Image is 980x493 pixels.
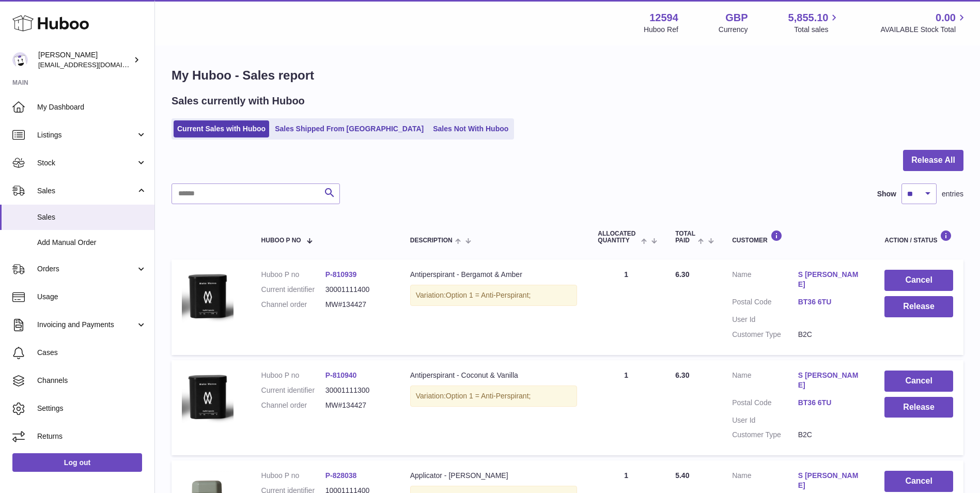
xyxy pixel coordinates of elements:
[261,285,325,295] dt: Current identifier
[37,238,147,248] span: Add Manual Order
[732,270,798,292] dt: Name
[794,25,840,35] span: Total sales
[37,212,147,222] span: Sales
[410,237,453,244] span: Description
[732,415,798,425] dt: User Id
[325,270,357,279] a: P-810939
[172,94,305,108] h2: Sales currently with Huboo
[37,404,147,413] span: Settings
[37,158,136,168] span: Stock
[12,52,28,68] img: internalAdmin-12594@internal.huboo.com
[261,386,325,395] dt: Current identifier
[325,371,357,379] a: P-810940
[732,315,798,325] dt: User Id
[732,471,798,493] dt: Name
[649,11,678,25] strong: 12594
[261,270,325,280] dt: Huboo P no
[675,270,689,279] span: 6.30
[37,292,147,302] span: Usage
[410,371,578,380] div: Antiperspirant - Coconut & Vanilla
[725,11,748,25] strong: GBP
[182,371,234,423] img: 125941691598714.png
[798,330,864,340] dd: B2C
[12,453,142,472] a: Log out
[261,300,325,310] dt: Channel order
[675,471,689,480] span: 5.40
[37,348,147,358] span: Cases
[37,432,147,441] span: Returns
[325,386,390,395] dd: 30001111300
[732,297,798,310] dt: Postal Code
[410,270,578,280] div: Antiperspirant - Bergamot & Amber
[798,430,864,440] dd: B2C
[261,371,325,380] dt: Huboo P no
[325,285,390,295] dd: 30001111400
[903,150,963,171] button: Release All
[877,189,896,199] label: Show
[732,230,864,244] div: Customer
[587,360,665,455] td: 1
[884,296,953,317] button: Release
[37,186,136,196] span: Sales
[261,471,325,481] dt: Huboo P no
[429,120,512,137] a: Sales Not With Huboo
[446,392,531,400] span: Option 1 = Anti-Perspirant;
[675,371,689,379] span: 6.30
[37,130,136,140] span: Listings
[325,400,390,410] dd: MW#134427
[37,102,147,112] span: My Dashboard
[788,11,829,25] span: 5,855.10
[325,300,390,310] dd: MW#134427
[261,237,301,244] span: Huboo P no
[271,120,427,137] a: Sales Shipped From [GEOGRAPHIC_DATA]
[798,270,864,289] a: S [PERSON_NAME]
[38,60,152,69] span: [EMAIL_ADDRESS][DOMAIN_NAME]
[884,371,953,392] button: Cancel
[942,189,963,199] span: entries
[732,371,798,393] dt: Name
[446,291,531,299] span: Option 1 = Anti-Perspirant;
[798,371,864,390] a: S [PERSON_NAME]
[788,11,841,35] a: 5,855.10 Total sales
[587,259,665,355] td: 1
[410,471,578,481] div: Applicator - [PERSON_NAME]
[172,67,963,84] h1: My Huboo - Sales report
[675,230,695,244] span: Total paid
[261,400,325,410] dt: Channel order
[798,398,864,408] a: BT36 6TU
[719,25,748,35] div: Currency
[644,25,678,35] div: Huboo Ref
[182,270,234,322] img: 125941691598806.png
[936,11,956,25] span: 0.00
[884,270,953,291] button: Cancel
[410,386,578,407] div: Variation:
[38,50,131,70] div: [PERSON_NAME]
[884,230,953,244] div: Action / Status
[884,471,953,492] button: Cancel
[410,285,578,306] div: Variation:
[37,264,136,274] span: Orders
[37,376,147,386] span: Channels
[884,397,953,418] button: Release
[798,297,864,307] a: BT36 6TU
[798,471,864,490] a: S [PERSON_NAME]
[880,25,968,35] span: AVAILABLE Stock Total
[174,120,269,137] a: Current Sales with Huboo
[732,430,798,440] dt: Customer Type
[880,11,968,35] a: 0.00 AVAILABLE Stock Total
[732,330,798,340] dt: Customer Type
[37,320,136,330] span: Invoicing and Payments
[732,398,798,410] dt: Postal Code
[325,471,357,480] a: P-828038
[598,230,638,244] span: ALLOCATED Quantity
